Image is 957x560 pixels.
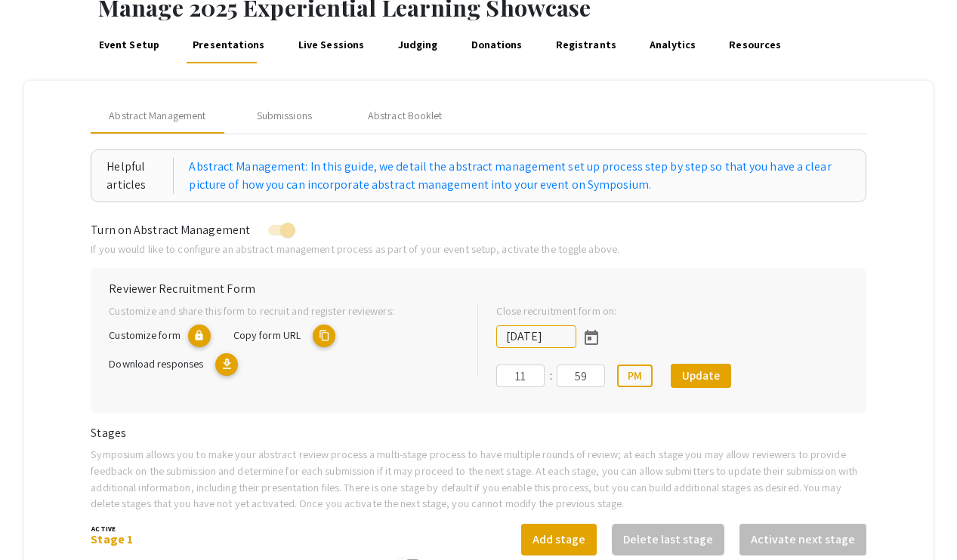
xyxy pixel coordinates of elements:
div: Submissions [257,108,312,124]
button: Delete last stage [612,524,724,555]
span: Turn on Abstract Management [91,222,250,238]
div: Abstract Booklet [368,108,443,124]
p: Symposium allows you to make your abstract review process a multi-stage process to have multiple ... [91,446,866,511]
iframe: Chat [11,492,64,549]
mat-icon: lock [188,325,211,347]
a: Presentations [190,27,267,63]
a: Stage 1 [91,531,133,547]
span: Copy form URL [233,328,301,342]
p: If you would like to configure an abstract management process as part of your event setup, activa... [91,241,866,257]
input: Minutes [557,365,605,387]
mat-icon: Export responses [215,353,238,376]
label: Close recruitment form on: [496,303,616,319]
div: Helpful articles [107,158,174,194]
h6: Stages [91,426,866,440]
a: Donations [468,27,524,63]
a: Resources [727,27,783,63]
a: Live Sessions [296,27,367,63]
span: Abstract Management [109,108,205,124]
button: Update [671,364,731,388]
mat-icon: copy URL [313,325,335,347]
a: Analytics [647,27,698,63]
p: Customize and share this form to recruit and register reviewers: [109,303,453,319]
div: : [545,367,557,385]
a: Event Setup [97,27,162,63]
a: Judging [395,27,440,63]
span: Customize form [109,328,180,342]
h6: Reviewer Recruitment Form [109,282,847,296]
a: Abstract Management: In this guide, we detail the abstract management set up process step by step... [189,158,850,194]
button: Activate next stage [739,524,866,555]
span: Download responses [109,356,203,371]
a: Registrants [554,27,619,63]
input: Hours [496,365,545,387]
button: Add stage [521,524,597,555]
button: Open calendar [576,322,607,352]
button: PM [617,365,653,387]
